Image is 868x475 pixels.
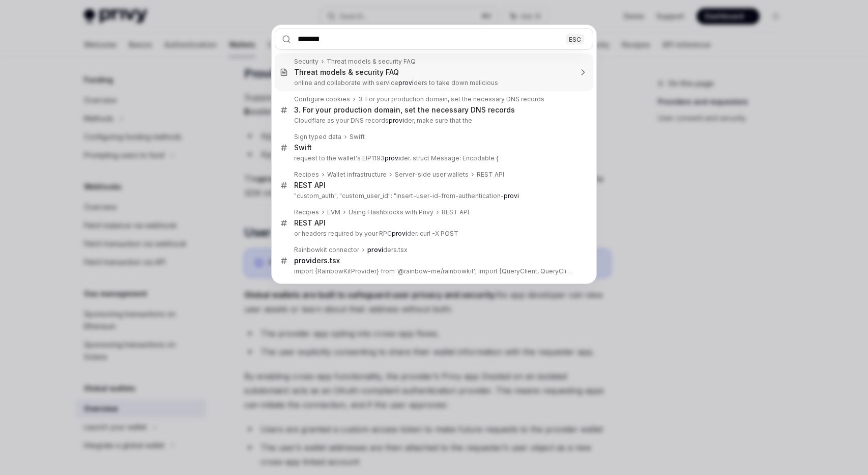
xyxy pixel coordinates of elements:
[392,230,407,237] b: provi
[350,133,365,141] div: Swift
[327,208,340,216] div: EVM
[389,117,404,124] b: provi
[367,246,383,254] b: provi
[294,68,399,77] div: Threat models & security FAQ
[398,79,414,87] b: provi
[327,58,416,66] div: Threat models & security FAQ
[294,256,340,265] div: ders.tsx
[294,230,572,238] p: or headers required by your RPC der. curl -X POST
[294,256,312,265] b: provi
[294,105,515,115] div: 3. For your production domain, set the necessary DNS records
[294,171,319,179] div: Recipes
[442,208,469,216] div: REST API
[294,133,341,141] div: Sign typed data
[294,246,359,254] div: Rainbowkit connector
[294,192,572,200] p: "custom_auth", "custom_user_id": "insert-user-id-from-authentication-
[358,95,544,103] div: 3. For your production domain, set the necessary DNS records
[294,181,326,190] div: REST API
[385,154,400,162] b: provi
[294,143,312,152] div: Swift
[294,117,572,125] p: Cloudflare as your DNS records der, make sure that the
[395,171,469,179] div: Server-side user wallets
[566,34,584,44] div: ESC
[294,95,350,103] div: Configure cookies
[504,192,519,200] b: provi
[477,171,504,179] div: REST API
[349,208,433,216] div: Using Flashblocks with Privy
[367,246,408,254] div: ders.tsx
[294,267,572,275] p: import {RainbowKitProvider} from '@rainbow-me/rainbowkit'; import {QueryClient, QueryClient
[294,58,319,66] div: Security
[294,154,572,162] p: request to the wallet's EIP1193 der. struct Message: Encodable {
[327,171,387,179] div: Wallet infrastructure
[294,218,326,228] div: REST API
[294,208,319,216] div: Recipes
[294,79,572,87] p: online and collaborate with service ders to take down malicious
